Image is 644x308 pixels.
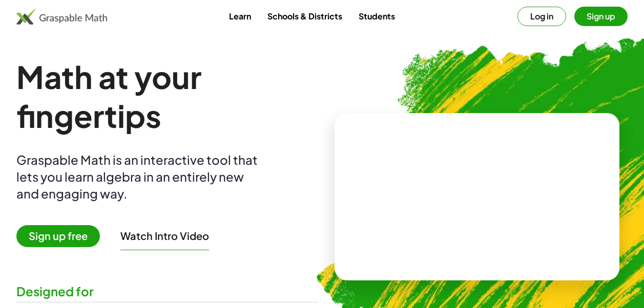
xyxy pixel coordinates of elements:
a: Learn [221,7,259,26]
button: Log in [517,7,566,26]
a: Students [350,7,403,26]
a: Schools & Districts [259,7,350,26]
video: What is this? This is dynamic math notation. Dynamic math notation plays a central role in how Gr... [400,159,554,235]
span: Sign up free [16,225,100,247]
div: Designed for [16,283,318,300]
div: Graspable Math is an interactive tool that lets you learn algebra in an entirely new and engaging... [16,151,262,202]
h1: Math at your fingertips [16,57,318,135]
button: Sign up [574,7,628,26]
button: Watch Intro Video [120,229,209,243]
